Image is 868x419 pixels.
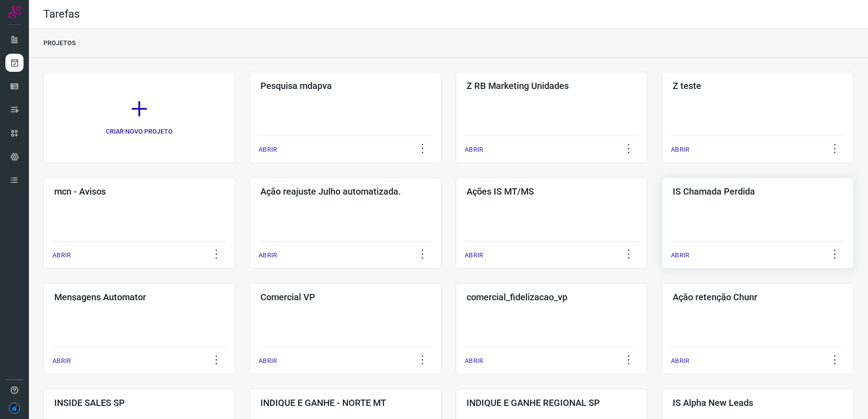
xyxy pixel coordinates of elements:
p: ABRIR [671,251,689,260]
h3: Pesquisa mdapva [260,80,430,91]
p: ABRIR [671,145,689,154]
p: ABRIR [671,356,689,366]
p: PROJETOS [43,38,75,48]
h3: comercial_fidelizacao_vp [467,292,637,303]
img: 610993b183bf89f8f88aaece183d4038.png [9,403,20,414]
p: ABRIR [465,145,483,154]
h3: INDIQUE E GANHE REGIONAL SP [467,397,637,408]
p: ABRIR [465,251,483,260]
h3: mcn - Avisos [54,186,224,197]
h3: Ação reajuste Julho automatizada. [260,186,430,197]
h3: Z teste [673,80,843,91]
h3: Comercial VP [260,292,430,303]
h3: INDIQUE E GANHE - NORTE MT [260,397,430,408]
h3: INSIDE SALES SP [54,397,224,408]
p: ABRIR [52,251,71,260]
h3: IS Chamada Perdida [673,186,843,197]
p: CRIAR NOVO PROJETO [106,127,173,136]
p: ABRIR [52,356,71,366]
img: Logo [8,5,21,19]
p: ABRIR [465,356,483,366]
h3: IS Alpha New Leads [673,397,843,408]
h3: Mensagens Automator [54,292,224,303]
p: ABRIR [259,251,277,260]
h3: Ação retenção Chunr [673,292,843,303]
h3: Ações IS MT/MS [467,186,637,197]
p: ABRIR [259,356,277,366]
h3: Z RB Marketing Unidades [467,80,637,91]
h2: Tarefas [43,8,80,21]
p: ABRIR [259,145,277,154]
